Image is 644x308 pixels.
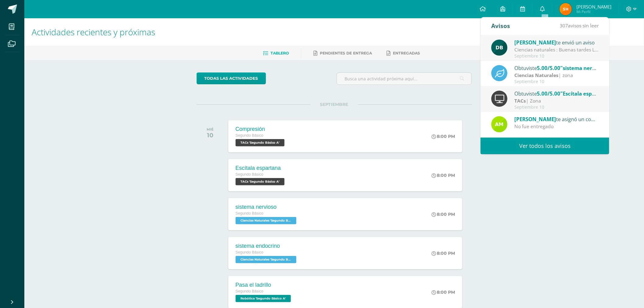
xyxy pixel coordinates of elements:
[560,22,568,29] span: 307
[236,165,286,171] div: Escítala espartana
[432,250,455,256] div: 8:00 PM
[537,65,560,72] span: 5.00/5.00
[491,17,510,34] div: Avisos
[514,97,526,104] strong: TACs
[514,64,599,72] div: Obtuviste en
[320,51,372,55] span: Pendientes de entrega
[207,127,214,131] div: MIÉ
[236,204,298,210] div: sistema nervioso
[337,73,472,85] input: Busca una actividad próxima aquí...
[236,289,264,293] span: Segundo Básico
[491,40,507,56] img: 2ce8b78723d74065a2fbc9da14b79a38.png
[236,133,264,138] span: Segundo Básico
[432,134,455,139] div: 8:00 PM
[576,4,611,10] span: [PERSON_NAME]
[236,295,291,302] span: Robótica 'Segundo Básico A'
[514,89,599,97] div: Obtuviste en
[560,3,572,15] img: 869aa223b515ac158a5cbb52e2c181c2.png
[514,38,599,46] div: te envió un aviso
[236,250,264,254] span: Segundo Básico
[481,138,609,154] a: Ver todos los avisos
[197,72,266,84] a: todas las Actividades
[310,102,358,107] span: SEPTIEMBRE
[236,178,285,185] span: TACs 'Segundo Básico A'
[514,46,599,53] div: Ciencias naturales : Buenas tardes Las imágenes de ovogénesis y espermatogénesis traerlas para el...
[236,211,264,215] span: Segundo Básico
[514,116,556,123] span: [PERSON_NAME]
[514,97,599,104] div: | Zona
[514,54,599,59] div: Septiembre 10
[514,115,599,123] div: te asignó un comentario en 'Compresión' para 'TACs'
[576,9,611,14] span: Mi Perfil
[514,72,558,79] strong: Ciencias Naturales
[271,51,289,55] span: Tablero
[263,48,289,58] a: Tablero
[236,217,296,224] span: Ciencias Naturales 'Segundo Básico A'
[537,90,560,97] span: 5.00/5.00
[432,173,455,178] div: 8:00 PM
[514,105,599,110] div: Septiembre 10
[207,131,214,139] div: 10
[236,172,264,177] span: Segundo Básico
[514,123,599,130] div: No fue entregado
[560,22,599,29] span: avisos sin leer
[32,26,155,38] span: Actividades recientes y próximas
[514,72,599,79] div: | zona
[236,139,285,146] span: TACs 'Segundo Básico A'
[387,48,420,58] a: Entregadas
[514,79,599,84] div: Septiembre 10
[236,243,298,249] div: sistema endocrino
[313,48,372,58] a: Pendientes de entrega
[432,212,455,217] div: 8:00 PM
[432,289,455,295] div: 8:00 PM
[236,282,292,288] div: Pasa el ladrillo
[236,256,296,263] span: Ciencias Naturales 'Segundo Básico A'
[236,126,286,132] div: Compresión
[514,39,556,46] span: [PERSON_NAME]
[560,65,608,72] span: "sistema nervioso"
[491,116,507,132] img: fb2ca82e8de93e60a5b7f1e46d7c79f5.png
[560,90,611,97] span: "Escítala espartana"
[393,51,420,55] span: Entregadas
